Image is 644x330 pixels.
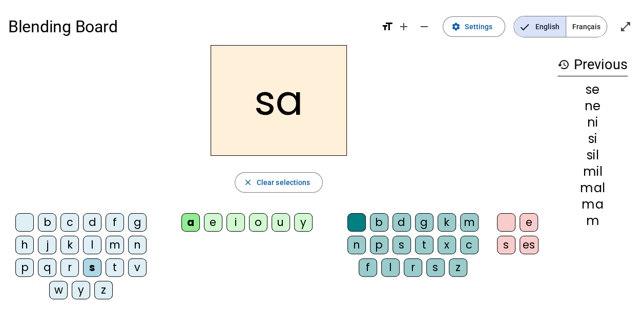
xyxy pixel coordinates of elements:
div: b [370,213,388,232]
div: k [438,213,456,232]
div: p [370,236,388,254]
div: n [347,236,366,254]
div: q [38,258,56,277]
div: r [60,258,79,277]
div: ne [557,100,628,112]
h2: sa [211,45,347,156]
div: mal [557,182,628,194]
div: g [128,213,147,232]
div: ma [557,198,628,211]
div: w [49,281,68,299]
div: a [181,213,200,232]
button: Enter full screen [615,16,636,37]
mat-icon: format_size [381,20,393,33]
div: sil [557,149,628,161]
div: s [497,236,515,254]
div: y [294,213,313,232]
div: y [72,281,90,299]
div: es [520,236,538,254]
div: se [557,84,628,96]
mat-icon: close [243,178,253,187]
div: j [38,236,56,254]
div: e [204,213,222,232]
div: t [106,258,124,277]
div: t [415,236,433,254]
div: m [557,215,628,227]
span: Settings [465,20,492,33]
div: d [392,213,411,232]
mat-icon: open_in_full [619,20,632,33]
div: i [226,213,245,232]
div: z [449,258,467,277]
div: r [404,258,422,277]
h1: Blending Board [8,10,373,43]
div: f [359,258,377,277]
div: h [15,236,34,254]
div: m [106,236,124,254]
div: si [557,133,628,145]
div: b [38,213,56,232]
div: l [381,258,400,277]
div: d [83,213,101,232]
button: Clear selections [235,172,323,193]
div: v [128,258,147,277]
div: o [249,213,267,232]
div: c [60,213,79,232]
div: s [83,258,101,277]
div: g [415,213,433,232]
div: u [272,213,290,232]
div: p [15,258,34,277]
button: Increase font size [393,16,414,37]
div: m [460,213,479,232]
mat-icon: settings [451,22,461,31]
div: l [83,236,101,254]
mat-icon: remove [418,20,430,33]
div: ni [557,116,628,129]
h3: Previous [557,53,628,76]
div: n [128,236,147,254]
button: Settings [443,16,505,37]
div: f [106,213,124,232]
mat-icon: history [557,58,570,71]
span: Français [566,16,607,37]
div: mil [557,166,628,178]
mat-icon: add [398,20,410,33]
button: Decrease font size [414,16,434,37]
div: e [520,213,538,232]
div: k [60,236,79,254]
mat-button-toggle-group: Language selection [513,16,607,37]
div: s [392,236,411,254]
span: Clear selections [257,176,310,189]
div: c [460,236,479,254]
div: z [94,281,113,299]
div: x [438,236,456,254]
div: s [426,258,445,277]
span: English [514,16,566,37]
